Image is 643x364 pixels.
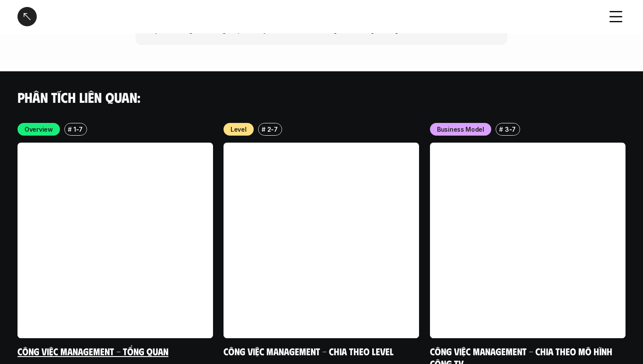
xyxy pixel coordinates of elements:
[24,125,53,134] p: Overview
[505,125,516,134] p: 3-7
[224,346,394,357] a: Công việc Management - Chia theo level
[68,126,72,133] h6: #
[17,89,626,105] h4: Phân tích liên quan:
[231,125,247,134] p: Level
[262,126,266,133] h6: #
[437,125,484,134] p: Business Model
[150,3,493,35] p: Ở môi trường UXM càng cao, designer càng có cơ hội [MEDICAL_DATA] gia sâu vào Management; vì vậy,...
[267,125,278,134] p: 2-7
[17,346,168,357] a: Công việc Management - Tổng quan
[499,126,503,133] h6: #
[73,125,83,134] p: 1-7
